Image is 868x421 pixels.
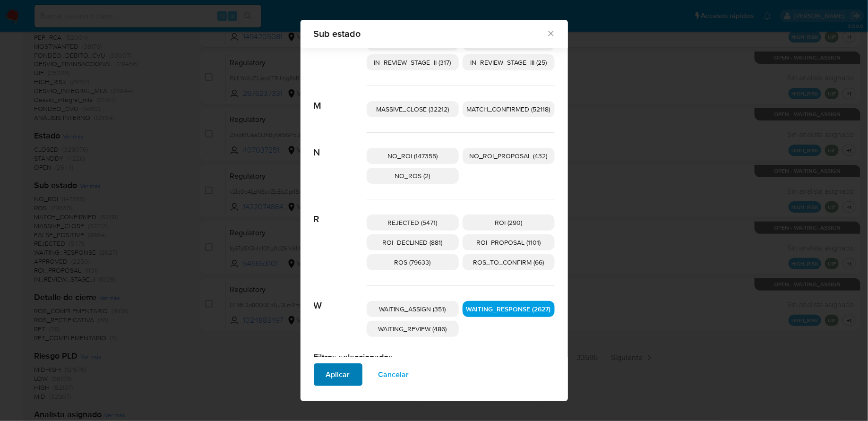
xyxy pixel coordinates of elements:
div: MATCH_CONFIRMED (52118) [463,101,555,117]
span: ROI (290) [495,218,522,227]
span: NO_ROI_PROPOSAL (432) [470,151,548,161]
span: MATCH_CONFIRMED (52118) [467,104,550,114]
div: REJECTED (5471) [367,215,459,231]
span: ROS_TO_CONFIRM (66) [473,258,544,267]
div: IN_REVIEW_STAGE_II (317) [367,54,459,70]
div: WAITING_RESPONSE (2627) [463,301,555,317]
div: NO_ROI (147355) [367,148,459,164]
span: ROS (79633) [395,258,431,267]
span: NO_ROI (147355) [387,151,438,161]
span: R [314,199,367,225]
div: ROS_TO_CONFIRM (66) [463,254,555,270]
span: WAITING_REVIEW (486) [378,324,447,334]
button: Aplicar [314,363,362,386]
div: ROI_DECLINED (881) [367,234,459,250]
span: REJECTED (5471) [388,218,438,227]
div: ROI_PROPOSAL (1101) [463,234,555,250]
span: M [314,86,367,112]
div: NO_ROI_PROPOSAL (432) [463,148,555,164]
button: Cerrar [546,29,555,37]
div: WAITING_REVIEW (486) [367,321,459,337]
div: ROS (79633) [367,254,459,270]
span: N [314,133,367,158]
h2: Filtros seleccionados [314,352,555,362]
span: IN_REVIEW_STAGE_III (25) [470,58,547,67]
span: Sub estado [314,29,547,38]
span: ROI_PROPOSAL (1101) [476,238,541,247]
span: WAITING_ASSIGN (351) [379,304,446,314]
span: MASSIVE_CLOSE (32212) [376,104,449,114]
span: NO_ROS (2) [395,171,430,180]
div: WAITING_ASSIGN (351) [367,301,459,317]
span: Cancelar [378,364,409,385]
span: ROI_DECLINED (881) [383,238,443,247]
button: Cancelar [366,363,421,386]
span: IN_REVIEW_STAGE_II (317) [374,58,451,67]
div: NO_ROS (2) [367,168,459,184]
span: Aplicar [326,364,350,385]
div: MASSIVE_CLOSE (32212) [367,101,459,117]
div: IN_REVIEW_STAGE_III (25) [463,54,555,70]
span: W [314,286,367,311]
span: WAITING_RESPONSE (2627) [466,304,551,314]
div: ROI (290) [463,215,555,231]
